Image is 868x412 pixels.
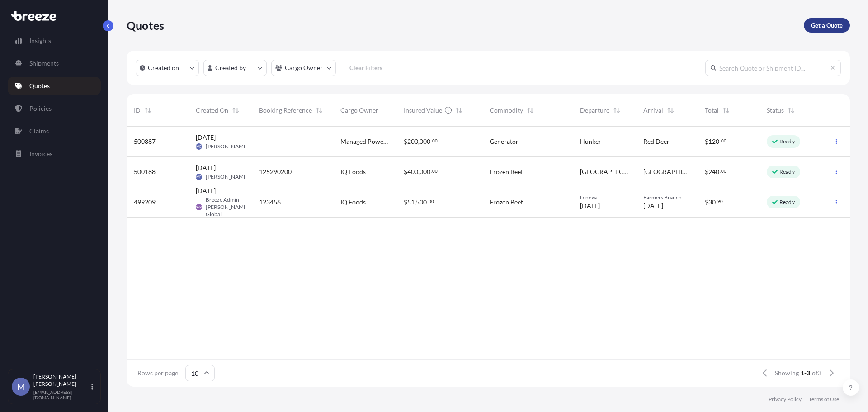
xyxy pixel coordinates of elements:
span: 500 [416,199,427,205]
button: Sort [453,105,464,116]
a: Invoices [8,145,101,163]
span: $ [404,138,407,145]
span: . [720,170,721,173]
span: Booking Reference [259,106,312,115]
span: Arrival [643,106,663,115]
p: [EMAIL_ADDRESS][DOMAIN_NAME] [33,389,90,400]
a: Quotes [8,77,101,95]
p: Invoices [29,149,52,158]
span: Hunker [580,137,601,146]
p: Quotes [127,18,164,33]
span: Showing [775,369,799,378]
span: of 3 [812,369,821,378]
p: Clear Filters [349,63,382,72]
span: M [17,382,25,391]
a: Insights [8,32,101,50]
p: Created by [215,63,246,72]
a: Policies [8,99,101,118]
span: , [415,199,416,205]
button: Sort [525,105,536,116]
span: 400 [407,169,418,175]
button: createdBy Filter options [203,60,267,76]
input: Search Quote or Shipment ID... [705,60,841,76]
p: Cargo Owner [285,63,323,72]
span: BASG [194,203,203,212]
span: 000 [420,138,430,145]
span: [GEOGRAPHIC_DATA] [643,167,691,176]
span: , [418,169,420,175]
span: ID [134,106,141,115]
button: Sort [665,105,676,116]
a: Get a Quote [804,18,850,33]
span: Managed Power Logistics / DBA [PERSON_NAME] Power [340,137,389,146]
a: Privacy Policy [769,396,802,403]
span: Insured Value [404,106,442,115]
span: Red Deer [643,137,670,146]
span: IQ Foods [340,198,366,207]
span: — [259,137,264,146]
span: . [431,139,432,142]
span: IQ Foods [340,167,366,176]
span: . [431,170,432,173]
span: Generator [490,137,519,146]
button: cargoOwner Filter options [271,60,336,76]
span: 200 [407,138,418,145]
p: Insights [29,36,51,45]
button: Sort [611,105,622,116]
button: Sort [786,105,797,116]
span: Status [767,106,784,115]
button: Sort [314,105,325,116]
p: Ready [779,168,795,175]
p: Created on [148,63,179,72]
span: [DATE] [196,186,216,195]
span: $ [404,199,407,205]
span: . [720,139,721,142]
span: Created On [196,106,228,115]
span: 00 [432,139,438,142]
p: Quotes [29,81,50,90]
span: $ [404,169,407,175]
p: Claims [29,127,49,136]
span: Breeze Admin [PERSON_NAME] Global [206,196,249,218]
button: Clear Filters [340,61,391,75]
a: Terms of Use [809,396,839,403]
span: 500887 [134,137,156,146]
p: Ready [779,199,795,206]
p: Shipments [29,59,59,68]
a: Claims [8,122,101,140]
span: 90 [717,200,723,203]
span: [DATE] [196,133,216,142]
span: Farmers Branch [643,194,691,201]
span: Departure [580,106,609,115]
span: 125290200 [259,167,292,176]
span: Frozen Beef [490,198,523,207]
span: 120 [708,138,719,145]
span: [GEOGRAPHIC_DATA] [580,167,629,176]
span: [PERSON_NAME] [206,173,249,180]
span: Frozen Beef [490,167,523,176]
button: Sort [230,105,241,116]
p: [PERSON_NAME] [PERSON_NAME] [33,373,90,388]
span: $ [705,199,708,205]
span: 000 [420,169,430,175]
span: Total [705,106,719,115]
span: 00 [429,200,434,203]
p: Ready [779,138,795,145]
span: 500188 [134,167,156,176]
button: Sort [721,105,731,116]
button: createdOn Filter options [136,60,199,76]
span: 30 [708,199,716,205]
p: Policies [29,104,52,113]
a: Shipments [8,54,101,72]
span: . [716,200,717,203]
span: [PERSON_NAME] [206,143,249,150]
span: 240 [708,169,719,175]
span: 00 [721,170,726,173]
span: , [418,138,420,145]
button: Sort [142,105,153,116]
span: [DATE] [580,201,600,210]
span: Rows per page [137,369,178,378]
span: $ [705,138,708,145]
